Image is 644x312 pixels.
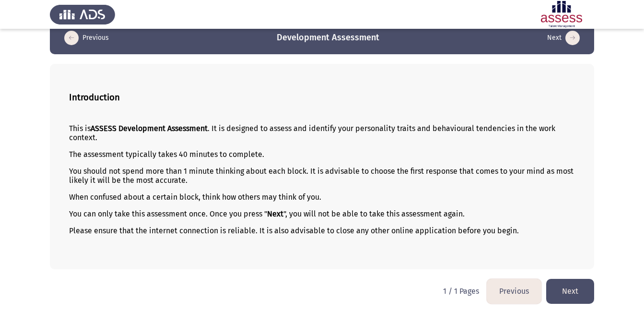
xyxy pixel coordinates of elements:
[69,92,120,103] b: Introduction
[69,226,575,235] p: Please ensure that the internet connection is reliable. It is also advisable to close any other o...
[69,150,575,159] p: The assessment typically takes 40 minutes to complete.
[546,279,594,303] button: load next page
[487,279,541,303] button: load previous page
[91,124,208,133] b: ASSESS Development Assessment
[69,124,575,142] p: This is . It is designed to assess and identify your personality traits and behavioural tendencie...
[61,30,112,46] button: load previous page
[69,209,575,218] p: You can only take this assessment once. Once you press " ", you will not be able to take this ass...
[443,287,479,296] p: 1 / 1 Pages
[529,1,594,28] img: Assessment logo of Development Assessment R1 (EN/AR)
[267,209,283,218] b: Next
[69,192,575,202] p: When confused about a certain block, think how others may think of you.
[69,167,575,185] p: You should not spend more than 1 minute thinking about each block. It is advisable to choose the ...
[50,1,115,28] img: Assess Talent Management logo
[544,30,583,46] button: load next page
[277,32,379,44] h3: Development Assessment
